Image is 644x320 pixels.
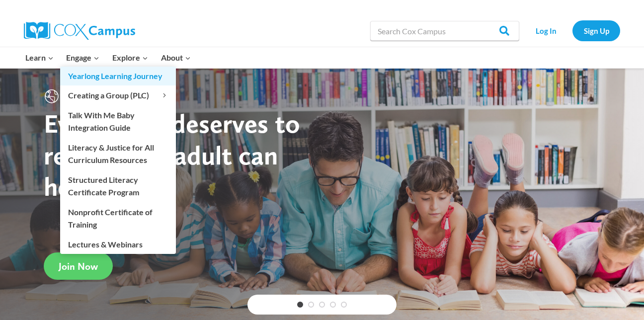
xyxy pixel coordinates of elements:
a: Nonprofit Certificate of Training [60,202,176,234]
nav: Secondary Navigation [524,20,620,41]
button: Child menu of Learn [19,47,60,68]
button: Child menu of Engage [60,47,106,68]
span: Join Now [59,260,98,272]
a: Join Now [44,252,113,280]
a: 4 [330,302,336,308]
nav: Primary Navigation [19,47,197,68]
a: Structured Literacy Certificate Program [60,170,176,202]
a: Log In [524,20,567,41]
strong: Every child deserves to read. Every adult can help. [44,107,300,202]
button: Child menu of About [155,47,197,68]
img: Cox Campus [24,22,135,40]
a: Lectures & Webinars [60,235,176,253]
input: Search Cox Campus [370,21,519,41]
a: 5 [341,302,347,308]
a: Yearlong Learning Journey [60,67,176,85]
button: Child menu of Explore [106,47,155,68]
a: Sign Up [572,20,620,41]
a: 1 [297,302,303,308]
a: Talk With Me Baby Integration Guide [60,105,176,137]
button: Child menu of Creating a Group (PLC) [60,86,176,105]
a: Literacy & Justice for All Curriculum Resources [60,138,176,169]
a: 2 [308,302,314,308]
a: 3 [319,302,325,308]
